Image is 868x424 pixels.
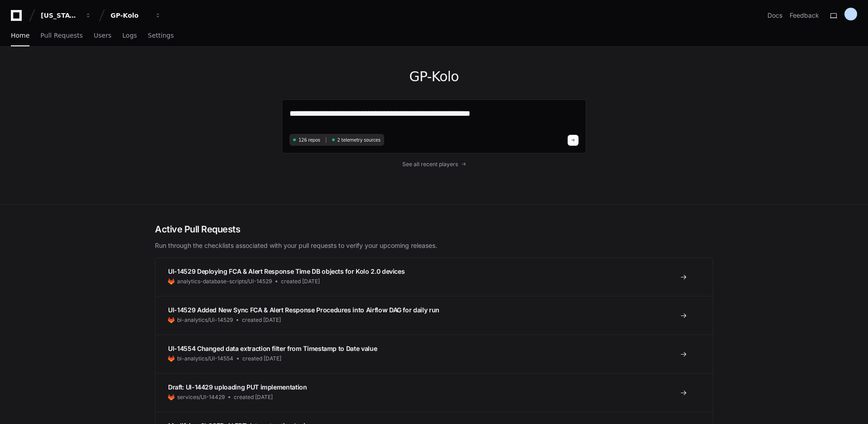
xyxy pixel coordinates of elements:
span: bi-analytics/Ui-14529 [177,316,233,324]
a: Docs [767,11,782,20]
span: 2 telemetry sources [338,137,381,143]
span: UI-14554 Changed data extraction filter from Timestamp to Date value [168,345,377,352]
h2: Active Pull Requests [155,223,713,236]
span: Home [11,33,29,38]
span: 126 repos [299,137,320,143]
span: services/UI-14429 [177,394,225,401]
a: UI-14554 Changed data extraction filter from Timestamp to Date valuebi-analytics/UI-14554created ... [155,335,713,373]
h1: GP-Kolo [282,69,586,85]
span: Users [94,33,111,38]
a: Users [94,25,111,46]
a: Home [11,25,29,46]
a: Pull Requests [40,25,82,46]
div: [US_STATE] Pacific [41,11,80,20]
a: UI-14529 Deploying FCA & Alert Response Time DB objects for Kolo 2.0 devicesanalytics-database-sc... [155,258,713,296]
a: Settings [148,25,174,46]
button: [US_STATE] Pacific [37,7,95,24]
a: See all recent players [282,161,586,168]
span: Settings [148,33,174,38]
span: created [DATE] [234,394,273,401]
span: Logs [122,33,137,38]
span: Pull Requests [40,33,82,38]
span: UI-14529 Deploying FCA & Alert Response Time DB objects for Kolo 2.0 devices [168,267,405,275]
a: UI-14529 Added New Sync FCA & Alert Response Procedures into Airflow DAG for daily runbi-analytic... [155,296,713,335]
button: Feedback [790,11,819,20]
div: GP-Kolo [111,11,149,20]
span: UI-14529 Added New Sync FCA & Alert Response Procedures into Airflow DAG for daily run [168,306,439,314]
span: bi-analytics/UI-14554 [177,355,233,362]
span: Draft: UI-14429 uploading PUT implementation [168,383,307,391]
span: created [DATE] [242,355,281,362]
a: Draft: UI-14429 uploading PUT implementationservices/UI-14429created [DATE] [155,373,713,412]
p: Run through the checklists associated with your pull requests to verify your upcoming releases. [155,241,713,250]
span: analytics-database-scripts/UI-14529 [177,278,272,285]
span: created [DATE] [242,316,281,324]
a: Logs [122,25,137,46]
span: created [DATE] [281,278,320,285]
button: GP-Kolo [107,7,165,24]
span: See all recent players [402,161,458,168]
